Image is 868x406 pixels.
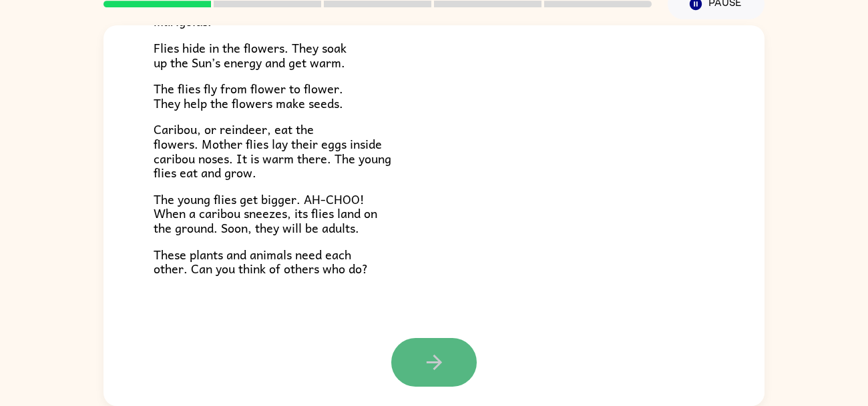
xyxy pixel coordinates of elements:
[154,119,391,182] span: Caribou, or reindeer, eat the flowers. Mother flies lay their eggs inside caribou noses. It is wa...
[154,79,343,113] span: The flies fly from flower to flower. They help the flowers make seeds.
[154,189,377,237] span: The young flies get bigger. AH-CHOO! When a caribou sneezes, its flies land on the ground. Soon, ...
[154,245,368,279] span: These plants and animals need each other. Can you think of others who do?
[154,38,347,72] span: Flies hide in the flowers. They soak up the Sun’s energy and get warm.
